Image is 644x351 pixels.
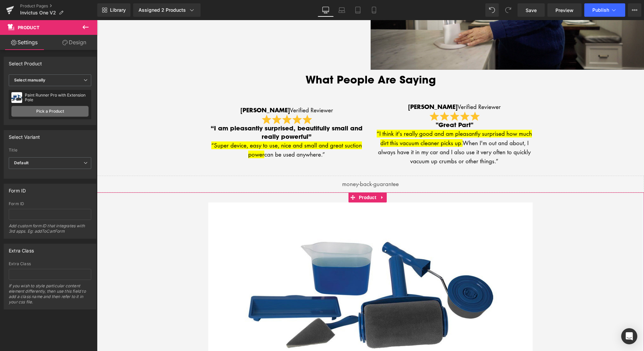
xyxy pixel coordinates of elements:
[111,104,269,121] h4: “I am pleasantly surprised, beautifully small and really powerful”
[555,7,574,14] span: Preview
[9,130,40,140] div: Select Variant
[350,3,366,17] a: Tablet
[97,3,130,17] a: New Library
[9,201,91,206] div: Form ID
[485,3,499,17] button: Undo
[11,106,89,117] a: Pick a Product
[11,92,22,103] img: pImage
[526,7,537,14] span: Save
[260,172,281,182] span: Product
[501,3,515,17] button: Redo
[114,121,265,138] span: “Super device, easy to use, nice and small and great suction power
[18,25,40,30] span: Product
[9,223,91,238] div: Add custom form ID that integrates with 3rd apps. Eg: addToCartForm
[9,184,26,193] div: Form ID
[334,3,350,17] a: Laptop
[25,93,89,102] div: Paint Runner Pro with Extension Pole
[318,3,334,17] a: Desktop
[14,160,29,165] b: Default
[279,82,436,91] p: Verified Reviewer
[547,3,582,17] a: Preview
[279,109,436,145] p: When I'm out and about, I always have it in my car and I also use it very often to quickly vacuum...
[592,7,609,13] span: Publish
[14,77,45,82] b: Select manually
[110,7,126,13] span: Library
[281,172,290,182] a: Expand / Collapse
[20,10,56,15] span: Invictus One V2
[311,82,361,91] strong: [PERSON_NAME]
[9,148,91,155] label: Title
[9,57,42,66] div: Select Product
[50,35,99,50] a: Design
[9,261,91,266] div: Extra Class
[9,244,34,253] div: Extra Class
[20,3,97,9] a: Product Pages
[280,110,435,126] span: “I think it's really good and am pleasantly surprised how much dirt this vacuum cleaner picks up.
[584,3,625,17] button: Publish
[621,328,637,344] div: Open Intercom Messenger
[139,7,195,13] div: Assigned 2 Products
[111,121,269,139] p: can be used anywhere.”
[9,283,91,309] div: If you wish to style particular content element differently, then use this field to add a class n...
[111,85,269,95] p: Verified Reviewer
[628,3,641,17] button: More
[144,85,193,94] b: [PERSON_NAME]
[366,3,382,17] a: Mobile
[279,101,436,109] h4: "Great Part"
